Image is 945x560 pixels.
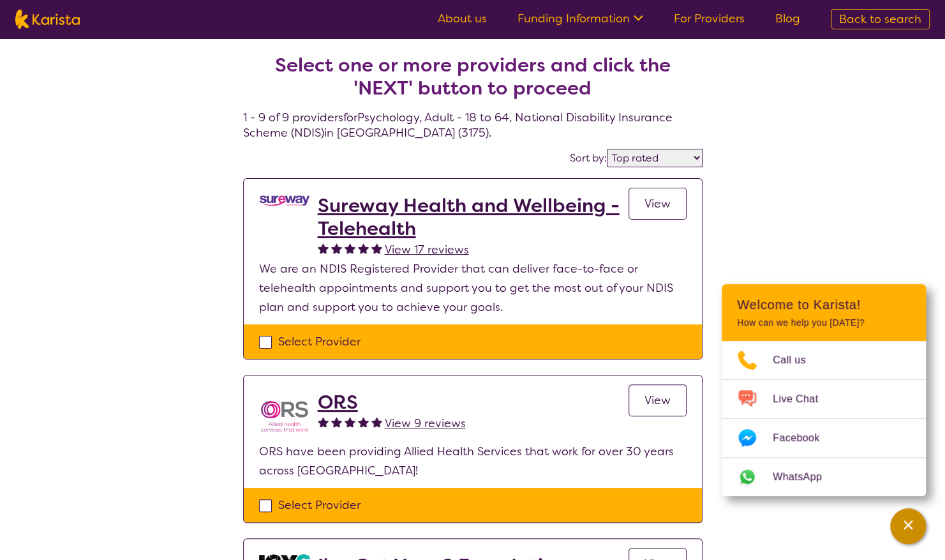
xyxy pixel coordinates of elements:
a: View [629,384,687,416]
a: Web link opens in a new tab. [722,458,926,496]
span: Call us [773,351,821,370]
label: Sort by: [570,151,607,165]
img: fullstar [358,416,369,427]
span: Live Chat [773,390,833,409]
h2: Welcome to Karista! [737,297,911,312]
a: ORS [318,391,466,414]
img: fullstar [345,416,355,427]
img: fullstar [358,243,369,254]
ul: Choose channel [722,341,926,496]
p: We are an NDIS Registered Provider that can deliver face-to-face or telehealth appointments and s... [259,259,687,317]
h4: 1 - 9 of 9 providers for Psychology , Adult - 18 to 64 , National Disability Insurance Scheme (ND... [243,23,703,140]
img: fullstar [345,243,355,254]
img: fullstar [318,243,329,254]
span: View [644,196,671,211]
a: For Providers [674,11,745,26]
img: fullstar [331,243,342,254]
p: ORS have been providing Allied Health Services that work for over 30 years across [GEOGRAPHIC_DATA]! [259,442,687,480]
img: fullstar [318,416,329,427]
img: fullstar [371,243,382,254]
a: Back to search [831,9,930,29]
span: Facebook [773,428,835,448]
p: How can we help you [DATE]? [737,317,911,328]
h2: Select one or more providers and click the 'NEXT' button to proceed [258,54,687,100]
span: WhatsApp [773,467,837,487]
span: View 17 reviews [385,242,469,257]
img: fullstar [371,416,382,427]
button: Channel Menu [890,508,926,544]
span: View [644,393,671,408]
a: Blog [775,11,800,26]
a: About us [438,11,487,26]
a: Funding Information [517,11,643,26]
a: View [629,188,687,220]
div: Channel Menu [722,284,926,496]
img: nspbnteb0roocrxnmwip.png [259,391,310,442]
a: View 17 reviews [385,240,469,259]
img: Karista logo [15,10,80,29]
span: View 9 reviews [385,416,466,431]
a: View 9 reviews [385,414,466,433]
img: vgwqq8bzw4bddvbx0uac.png [259,194,310,208]
span: Back to search [839,11,921,27]
a: Sureway Health and Wellbeing - Telehealth [318,194,629,240]
img: fullstar [331,416,342,427]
